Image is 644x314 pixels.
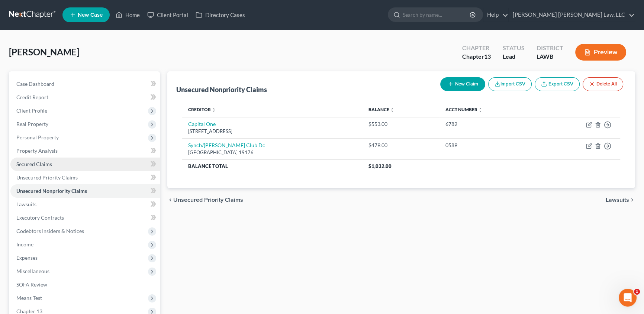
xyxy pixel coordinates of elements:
[483,8,508,22] a: Help
[537,52,563,61] div: LAWB
[368,163,392,169] span: $1,032.00
[182,159,363,173] th: Balance Total
[167,197,243,203] button: chevron_left Unsecured Priority Claims
[144,8,192,22] a: Client Portal
[445,120,533,128] div: 6782
[10,278,160,291] a: SOFA Review
[188,128,357,135] div: [STREET_ADDRESS]
[606,197,629,203] span: Lawsuits
[188,121,216,127] a: Capital One
[10,184,160,198] a: Unsecured Nonpriority Claims
[390,108,395,112] i: unfold_more
[167,197,173,203] i: chevron_left
[16,268,49,274] span: Miscellaneous
[16,241,33,247] span: Income
[10,171,160,184] a: Unsecured Priority Claims
[509,8,635,22] a: [PERSON_NAME] [PERSON_NAME] Law, LLC
[488,77,532,91] button: Import CSV
[16,148,58,154] span: Property Analysis
[176,85,267,94] div: Unsecured Nonpriority Claims
[9,46,79,57] span: [PERSON_NAME]
[403,8,471,22] input: Search by name...
[462,44,491,52] div: Chapter
[503,52,525,61] div: Lead
[583,77,623,91] button: Delete All
[537,44,563,52] div: District
[10,91,160,104] a: Credit Report
[606,197,635,203] button: Lawsuits chevron_right
[445,142,533,149] div: 0589
[78,12,103,18] span: New Case
[535,77,580,91] a: Export CSV
[16,121,48,127] span: Real Property
[188,149,357,156] div: [GEOGRAPHIC_DATA] 19176
[478,108,482,112] i: unfold_more
[173,197,243,203] span: Unsecured Priority Claims
[10,144,160,158] a: Property Analysis
[634,289,640,295] span: 1
[16,188,87,194] span: Unsecured Nonpriority Claims
[16,228,84,234] span: Codebtors Insiders & Notices
[188,107,216,112] a: Creditor unfold_more
[16,295,42,301] span: Means Test
[368,107,395,112] a: Balance unfold_more
[16,161,52,167] span: Secured Claims
[10,211,160,224] a: Executory Contracts
[503,44,525,52] div: Status
[10,198,160,211] a: Lawsuits
[16,134,59,140] span: Personal Property
[188,142,265,148] a: Syncb/[PERSON_NAME] Club Dc
[575,44,626,61] button: Preview
[629,197,635,203] i: chevron_right
[16,201,36,207] span: Lawsuits
[192,8,249,22] a: Directory Cases
[16,81,54,87] span: Case Dashboard
[368,120,434,128] div: $553.00
[112,8,144,22] a: Home
[16,255,38,261] span: Expenses
[10,77,160,91] a: Case Dashboard
[462,52,491,61] div: Chapter
[368,142,434,149] div: $479.00
[619,289,637,307] iframe: Intercom live chat
[16,214,64,221] span: Executory Contracts
[16,94,48,100] span: Credit Report
[16,281,47,288] span: SOFA Review
[212,108,216,112] i: unfold_more
[16,174,78,181] span: Unsecured Priority Claims
[10,158,160,171] a: Secured Claims
[445,107,482,112] a: Acct Number unfold_more
[440,77,485,91] button: New Claim
[16,107,47,114] span: Client Profile
[484,53,491,60] span: 13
